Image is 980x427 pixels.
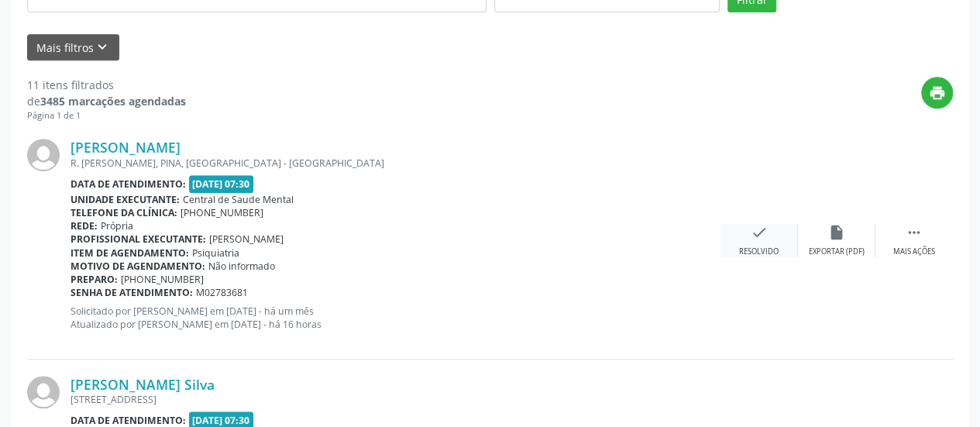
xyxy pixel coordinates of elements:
button: Mais filtroskeyboard_arrow_down [27,34,119,61]
b: Preparo: [70,273,118,286]
span: Própria [101,219,133,232]
div: Resolvido [739,246,779,257]
b: Rede: [70,219,98,232]
a: [PERSON_NAME] Silva [70,376,215,393]
strong: 3485 marcações agendadas [40,94,186,108]
i: print [929,84,946,102]
b: Telefone da clínica: [70,206,177,219]
b: Motivo de agendamento: [70,260,205,273]
i: check [751,224,768,241]
button: print [921,77,953,108]
span: [PHONE_NUMBER] [181,206,263,219]
div: 11 itens filtrados [27,77,186,93]
div: Exportar (PDF) [809,246,865,257]
a: [PERSON_NAME] [70,139,181,156]
b: Profissional executante: [70,232,206,246]
span: Central de Saude Mental [183,193,294,206]
div: Mais ações [893,246,935,257]
span: [PHONE_NUMBER] [121,273,204,286]
span: Psiquiatria [192,246,239,260]
span: [DATE] 07:30 [189,175,254,193]
div: Página 1 de 1 [27,109,186,122]
span: Não informado [208,260,275,273]
i:  [906,224,923,241]
span: M02783681 [196,286,248,299]
div: de [27,93,186,109]
img: img [27,376,60,408]
div: R. [PERSON_NAME], PINA, [GEOGRAPHIC_DATA] - [GEOGRAPHIC_DATA] [70,157,720,170]
i: keyboard_arrow_down [94,39,111,56]
b: Senha de atendimento: [70,286,193,299]
b: Data de atendimento: [70,177,186,191]
div: [STREET_ADDRESS] [70,393,720,406]
span: [PERSON_NAME] [209,232,284,246]
b: Unidade executante: [70,193,180,206]
p: Solicitado por [PERSON_NAME] em [DATE] - há um mês Atualizado por [PERSON_NAME] em [DATE] - há 16... [70,305,720,331]
b: Item de agendamento: [70,246,189,260]
i: insert_drive_file [828,224,845,241]
b: Data de atendimento: [70,414,186,427]
img: img [27,139,60,171]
